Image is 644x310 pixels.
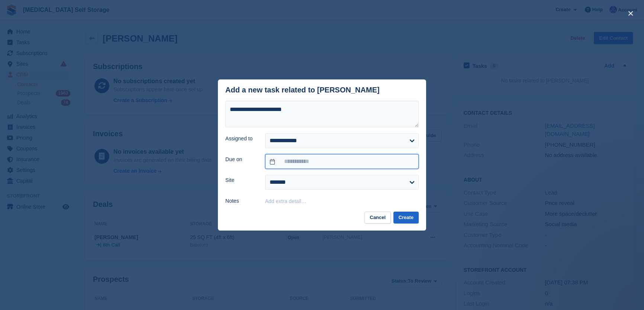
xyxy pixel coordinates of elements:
button: Add extra detail… [265,198,306,204]
div: Add a new task related to [PERSON_NAME] [225,86,380,94]
label: Due on [225,156,256,163]
button: Cancel [364,212,391,224]
label: Assigned to [225,135,256,143]
button: Create [393,212,419,224]
button: close [625,7,637,19]
label: Notes [225,197,256,205]
label: Site [225,176,256,184]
